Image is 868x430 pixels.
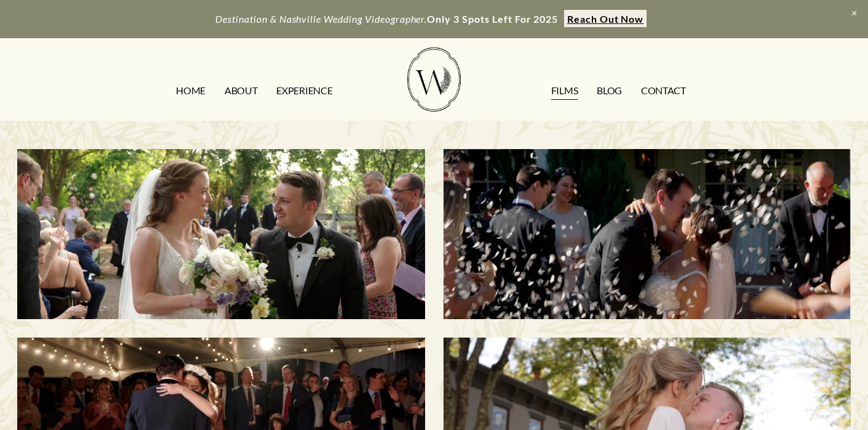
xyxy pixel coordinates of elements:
img: Wild Fern Weddings [407,47,460,112]
a: Savannah & Tommy | Nashville, TN [444,149,851,319]
strong: Reach Out Now [567,13,643,25]
a: ABOUT [225,81,257,101]
a: Blog [597,81,622,101]
a: FILMS [551,81,578,101]
a: Reach Out Now [564,10,646,27]
a: CONTACT [641,81,686,101]
a: Morgan & Tommy | Nashville, TN [17,149,424,319]
a: EXPERIENCE [276,81,332,101]
a: HOME [176,81,205,101]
